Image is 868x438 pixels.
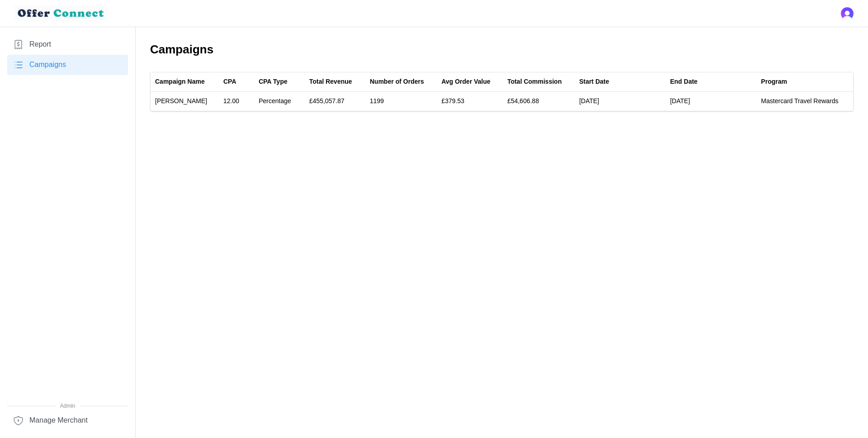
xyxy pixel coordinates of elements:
[756,92,853,111] td: Mastercard Travel Rewards
[370,77,424,87] div: Number of Orders
[365,92,437,111] td: 1199
[7,55,128,75] a: Campaigns
[150,42,854,57] h2: Campaigns
[305,92,365,111] td: £455,057.87
[575,92,665,111] td: [DATE]
[29,415,88,426] span: Manage Merchant
[151,92,219,111] td: [PERSON_NAME]
[7,34,128,55] a: Report
[223,77,236,87] div: CPA
[309,77,352,87] div: Total Revenue
[7,402,128,410] span: Admin
[29,39,51,50] span: Report
[7,410,128,431] a: Manage Merchant
[579,77,609,87] div: Start Date
[507,77,561,87] div: Total Commission
[503,92,575,111] td: £54,606.88
[841,7,854,20] img: 's logo
[254,92,305,111] td: Percentage
[155,77,205,87] div: Campaign Name
[841,7,854,20] button: Open user button
[14,5,108,21] img: loyalBe Logo
[437,92,503,111] td: £379.53
[665,92,756,111] td: [DATE]
[259,77,288,87] div: CPA Type
[219,92,254,111] td: 12.00
[29,59,66,71] span: Campaigns
[761,77,787,87] div: Program
[670,77,698,87] div: End Date
[441,77,490,87] div: Avg Order Value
